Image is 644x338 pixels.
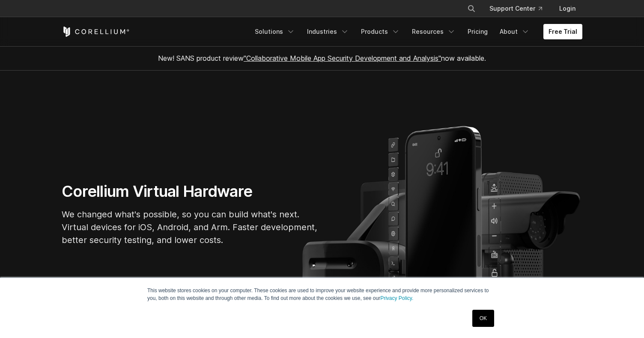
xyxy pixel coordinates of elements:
p: We changed what's possible, so you can build what's next. Virtual devices for iOS, Android, and A... [62,208,319,246]
a: Corellium Home [62,27,130,37]
a: Free Trial [543,24,582,39]
div: Navigation Menu [457,1,582,16]
p: This website stores cookies on your computer. These cookies are used to improve your website expe... [147,287,497,302]
a: Login [552,1,582,16]
a: Privacy Policy. [380,295,413,301]
div: Navigation Menu [250,24,582,39]
a: Support Center [483,1,549,16]
a: Resources [407,24,461,39]
a: Industries [302,24,354,39]
a: "Collaborative Mobile App Security Development and Analysis" [244,54,441,62]
button: Search [464,1,479,16]
a: Products [356,24,405,39]
a: OK [472,310,494,327]
span: New! SANS product review now available. [158,54,486,62]
h1: Corellium Virtual Hardware [62,182,319,201]
a: Pricing [462,24,493,39]
a: Solutions [250,24,300,39]
a: About [495,24,535,39]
